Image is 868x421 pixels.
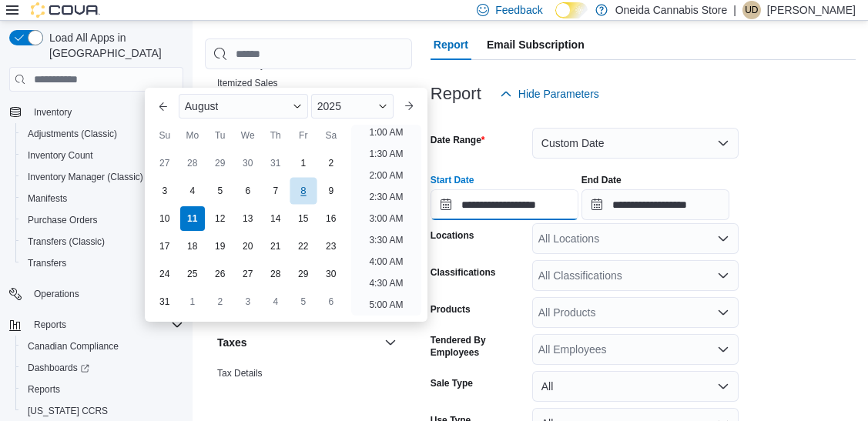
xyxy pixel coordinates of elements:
[431,334,526,359] label: Tendered By Employees
[236,179,260,203] div: day-6
[208,123,233,148] div: Tu
[152,123,177,148] div: Su
[397,94,421,119] button: Next month
[717,306,729,319] button: Open list of options
[363,123,409,142] li: 1:00 AM
[152,262,177,286] div: day-24
[363,231,409,249] li: 3:30 AM
[208,206,233,231] div: day-12
[236,206,260,231] div: day-13
[263,234,288,259] div: day-21
[495,2,542,18] span: Feedback
[28,285,85,303] button: Operations
[742,1,761,19] div: Ursula Doxtator
[28,383,60,396] span: Reports
[180,289,205,314] div: day-1
[217,335,247,350] h3: Taxes
[180,151,205,175] div: day-28
[28,171,143,183] span: Inventory Manager (Classic)
[22,359,96,377] a: Dashboards
[319,206,344,231] div: day-16
[28,362,89,374] span: Dashboards
[290,178,317,205] div: day-8
[22,380,183,399] span: Reports
[434,29,468,60] span: Report
[431,174,474,186] label: Start Date
[152,289,177,314] div: day-31
[431,266,496,279] label: Classifications
[15,123,189,145] button: Adjustments (Classic)
[581,189,729,220] input: Press the down key to open a popover containing a calendar.
[363,145,409,163] li: 1:30 AM
[717,343,729,356] button: Open list of options
[217,78,278,89] a: Itemized Sales
[15,379,189,400] button: Reports
[317,100,341,112] span: 2025
[34,288,79,300] span: Operations
[180,123,205,148] div: Mo
[15,336,189,357] button: Canadian Compliance
[431,85,481,103] h3: Report
[22,402,183,420] span: Washington CCRS
[381,333,400,352] button: Taxes
[208,289,233,314] div: day-2
[22,337,125,356] a: Canadian Compliance
[28,316,72,334] button: Reports
[22,189,183,208] span: Manifests
[217,367,263,379] span: Tax Details
[3,283,189,305] button: Operations
[319,234,344,259] div: day-23
[431,377,473,389] label: Sale Type
[217,368,263,379] a: Tax Details
[291,234,316,259] div: day-22
[3,102,189,123] button: Inventory
[180,206,205,231] div: day-11
[236,262,260,286] div: day-27
[555,2,588,18] input: Dark Mode
[487,29,585,60] span: Email Subscription
[22,189,73,208] a: Manifests
[28,103,183,122] span: Inventory
[22,254,183,272] span: Transfers
[15,145,189,166] button: Inventory Count
[263,123,288,148] div: Th
[217,77,278,89] span: Itemized Sales
[291,262,316,286] div: day-29
[236,151,260,175] div: day-30
[363,188,409,206] li: 2:30 AM
[28,128,117,140] span: Adjustments (Classic)
[15,357,189,379] a: Dashboards
[22,359,183,377] span: Dashboards
[363,252,409,271] li: 4:00 AM
[180,234,205,259] div: day-18
[767,1,856,19] p: [PERSON_NAME]
[22,211,104,229] a: Purchase Orders
[733,1,736,19] p: |
[263,179,288,203] div: day-7
[236,234,260,259] div: day-20
[22,211,183,229] span: Purchase Orders
[532,128,739,159] button: Custom Date
[152,179,177,203] div: day-3
[3,314,189,336] button: Reports
[431,303,471,316] label: Products
[22,380,66,399] a: Reports
[15,188,189,209] button: Manifests
[291,289,316,314] div: day-5
[15,209,189,231] button: Purchase Orders
[28,257,66,269] span: Transfers
[431,229,474,242] label: Locations
[180,179,205,203] div: day-4
[717,232,729,245] button: Open list of options
[31,2,100,18] img: Cova
[319,123,344,148] div: Sa
[28,149,93,162] span: Inventory Count
[22,168,149,186] a: Inventory Manager (Classic)
[581,174,622,186] label: End Date
[185,100,219,112] span: August
[208,151,233,175] div: day-29
[28,192,67,205] span: Manifests
[15,252,189,274] button: Transfers
[291,206,316,231] div: day-15
[151,94,176,119] button: Previous Month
